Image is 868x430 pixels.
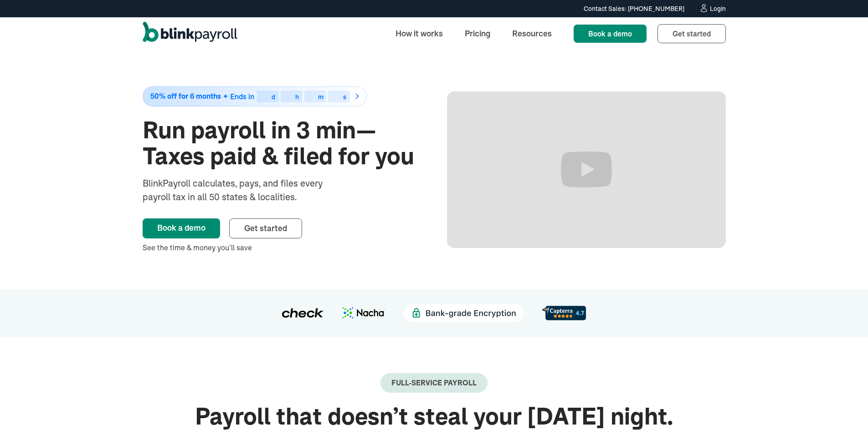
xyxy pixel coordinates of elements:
[505,24,559,43] a: Resources
[143,117,421,169] h1: Run payroll in 3 min—Taxes paid & filed for you
[143,218,220,238] a: Book a demo
[143,242,421,253] div: See the time & money you’ll save
[318,94,324,100] div: m
[272,94,275,100] div: d
[699,4,726,14] a: Login
[574,25,647,43] a: Book a demo
[584,4,684,14] div: Contact Sales: [PHONE_NUMBER]
[447,91,726,248] iframe: Run Payroll in 3 min with BlinkPayroll
[542,306,586,320] img: d56c0860-961d-46a8-819e-eda1494028f8.svg
[657,24,726,43] a: Get started
[457,24,498,43] a: Pricing
[588,29,632,38] span: Book a demo
[244,223,287,233] span: Get started
[143,177,347,204] div: BlinkPayroll calculates, pays, and files every payroll tax in all 50 states & localities.
[150,92,221,100] span: 50% off for 6 months
[143,22,237,46] a: home
[230,92,254,101] span: Ends in
[143,86,421,106] a: 50% off for 6 monthsEnds indhms
[295,94,299,100] div: h
[391,379,477,387] div: Full-Service payroll
[143,404,726,430] h2: Payroll that doesn’t steal your [DATE] night.
[673,29,711,38] span: Get started
[229,218,302,238] a: Get started
[388,24,450,43] a: How it works
[710,5,726,12] div: Login
[343,94,346,100] div: s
